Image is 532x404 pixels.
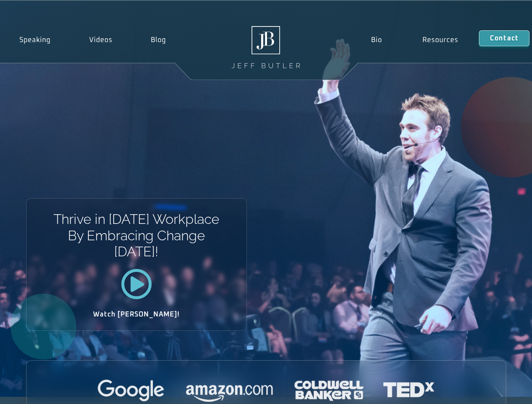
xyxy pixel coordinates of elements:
h1: Thrive in [DATE] Workplace By Embracing Change [DATE]! [53,211,220,260]
a: Contact [479,30,529,46]
nav: Menu [350,30,479,50]
a: Bio [350,30,402,50]
h2: Watch [PERSON_NAME]! [56,311,217,318]
a: Videos [70,30,132,50]
a: Blog [131,30,185,50]
a: Resources [402,30,479,50]
span: Contact [490,35,519,42]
